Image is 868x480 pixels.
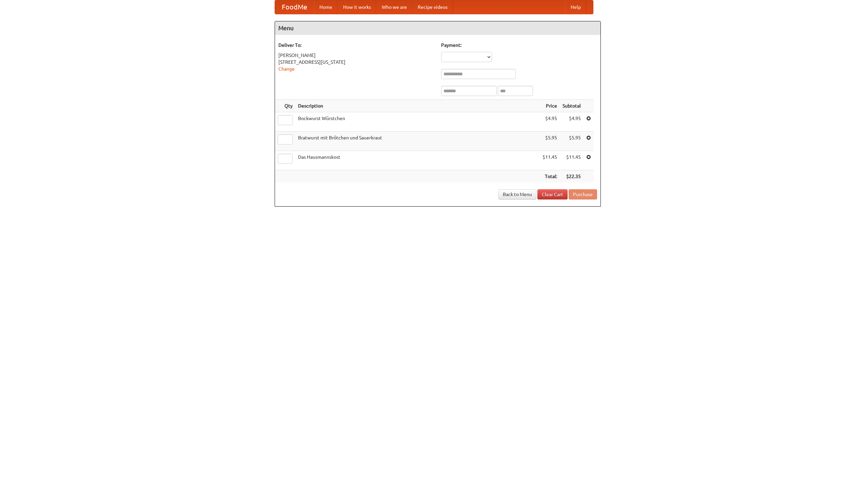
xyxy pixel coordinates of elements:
[295,100,540,112] th: Description
[275,21,600,35] h4: Menu
[278,66,295,72] a: Change
[275,0,314,14] a: FoodMe
[441,42,597,49] h5: Payment:
[338,0,376,14] a: How it works
[540,170,560,183] th: Total:
[275,100,295,112] th: Qty
[278,59,434,65] div: [STREET_ADDRESS][US_STATE]
[295,151,540,170] td: Das Hausmannskost
[560,151,584,170] td: $11.45
[560,132,584,151] td: $5.95
[540,112,560,132] td: $4.95
[412,0,453,14] a: Recipe videos
[565,0,586,14] a: Help
[376,0,412,14] a: Who we are
[295,112,540,132] td: Bockwurst Würstchen
[537,189,568,199] a: Clear Cart
[569,189,597,199] button: Purchase
[560,100,584,112] th: Subtotal
[540,151,560,170] td: $11.45
[295,132,540,151] td: Bratwurst mit Brötchen und Sauerkraut
[540,100,560,112] th: Price
[560,112,584,132] td: $4.95
[560,170,584,183] th: $22.35
[278,52,434,59] div: [PERSON_NAME]
[498,189,536,199] a: Back to Menu
[540,132,560,151] td: $5.95
[314,0,338,14] a: Home
[278,42,434,49] h5: Deliver To:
